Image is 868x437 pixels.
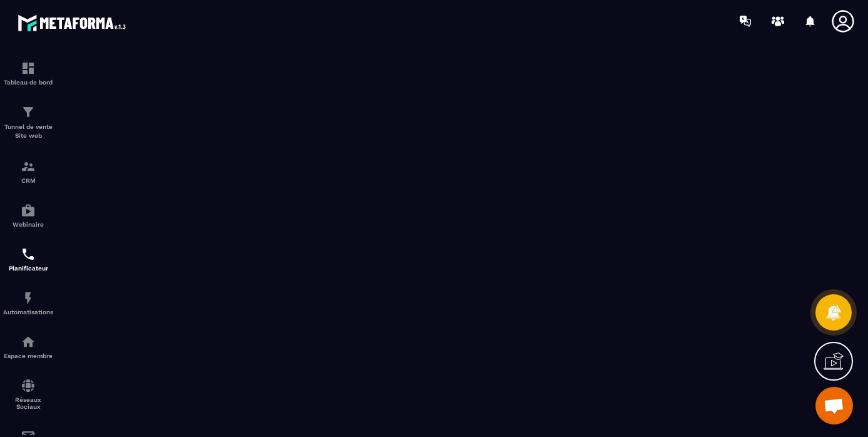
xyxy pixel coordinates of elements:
[3,396,53,410] p: Réseaux Sociaux
[815,387,853,424] div: Ouvrir le chat
[21,159,36,174] img: formation
[3,237,53,281] a: schedulerschedulerPlanificateur
[18,11,130,34] img: logo
[21,203,36,218] img: automations
[3,309,53,316] p: Automatisations
[3,95,53,150] a: formationformationTunnel de vente Site web
[21,378,36,393] img: social-network
[3,193,53,237] a: automationsautomationsWebinaire
[3,221,53,228] p: Webinaire
[21,334,36,349] img: automations
[3,325,53,369] a: automationsautomationsEspace membre
[21,290,36,306] img: automations
[3,51,53,95] a: formationformationTableau de bord
[3,123,53,140] p: Tunnel de vente Site web
[3,352,53,359] p: Espace membre
[3,281,53,325] a: automationsautomationsAutomatisations
[21,61,36,76] img: formation
[3,79,53,86] p: Tableau de bord
[3,177,53,184] p: CRM
[21,247,36,262] img: scheduler
[3,265,53,272] p: Planificateur
[3,150,53,193] a: formationformationCRM
[3,369,53,419] a: social-networksocial-networkRéseaux Sociaux
[21,105,36,120] img: formation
